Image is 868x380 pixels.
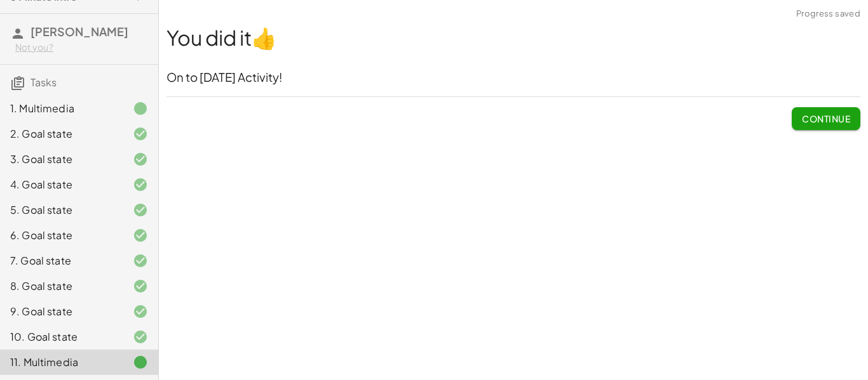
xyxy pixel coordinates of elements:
[133,152,148,167] i: Task finished and correct.
[252,25,277,50] span: 👍
[792,107,860,130] button: Continue
[796,8,860,20] span: Progress saved
[10,304,112,319] div: 9. Goal state
[133,355,148,370] i: Task finished.
[133,278,148,294] i: Task finished and correct.
[133,202,148,218] i: Task finished and correct.
[10,152,112,167] div: 3. Goal state
[133,126,148,141] i: Task finished and correct.
[31,24,128,39] span: [PERSON_NAME]
[133,253,148,268] i: Task finished and correct.
[10,278,112,294] div: 8. Goal state
[133,177,148,192] i: Task finished and correct.
[10,228,112,243] div: 6. Goal state
[133,101,148,116] i: Task finished.
[133,329,148,344] i: Task finished and correct.
[802,113,850,124] font: Continue
[31,75,57,89] span: Tasks
[10,253,112,268] div: 7. Goal state
[15,41,148,54] div: Not you?
[10,202,112,218] div: 5. Goal state
[133,304,148,319] i: Task finished and correct.
[10,329,112,344] div: 10. Goal state
[10,126,112,141] div: 2. Goal state
[166,23,860,52] h1: You did it
[10,177,112,192] div: 4. Goal state
[10,355,112,370] div: 11. Multimedia
[166,69,860,86] h3: On to [DATE] Activity!
[133,228,148,243] i: Task finished and correct.
[10,101,112,116] div: 1. Multimedia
